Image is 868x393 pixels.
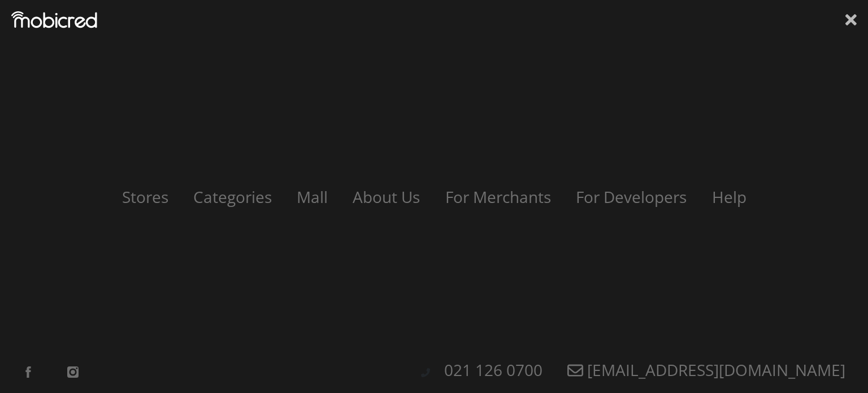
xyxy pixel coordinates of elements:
[701,186,758,208] a: Help
[556,359,857,381] a: [EMAIL_ADDRESS][DOMAIN_NAME]
[182,186,283,208] a: Categories
[11,11,97,28] img: Mobicred
[434,186,562,208] a: For Merchants
[110,186,179,208] a: Stores
[565,186,698,208] a: For Developers
[285,186,339,208] a: Mall
[342,186,432,208] a: About Us
[433,359,554,381] a: 021 126 0700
